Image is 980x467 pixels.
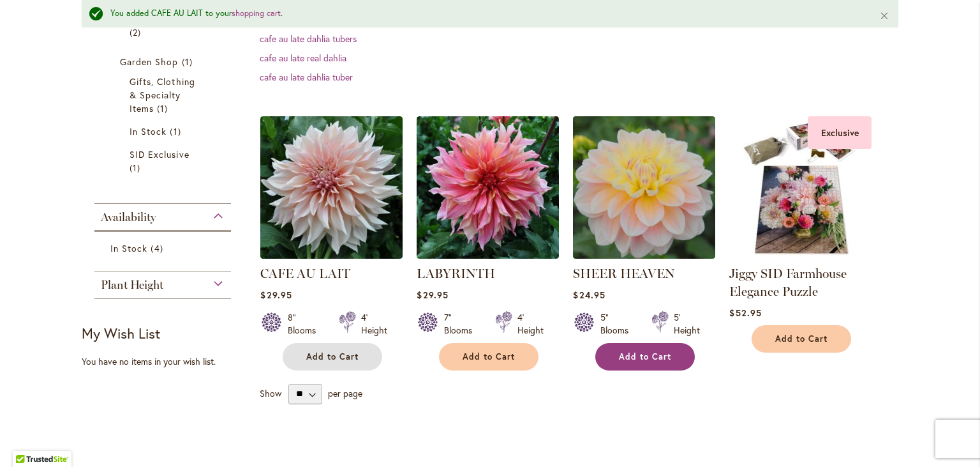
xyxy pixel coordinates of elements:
[82,324,160,342] strong: My Wish List
[306,351,359,362] span: Add to Cart
[417,116,559,259] img: Labyrinth
[573,116,715,259] img: SHEER HEAVEN
[463,351,515,362] span: Add to Cart
[417,289,448,301] span: $29.95
[417,249,559,261] a: Labyrinth
[729,249,872,261] a: Jiggy SID Farmhouse Elegance Puzzle Exclusive
[600,311,636,337] div: 5" Blooms
[10,422,45,457] iframe: Launch Accessibility Center
[288,311,323,337] div: 8" Blooms
[130,75,195,114] span: Gifts, Clothing & Specialty Items
[110,242,147,254] span: In Stock
[619,351,671,362] span: Add to Cart
[232,8,281,19] a: shopping cart
[120,56,179,68] span: Garden Shop
[260,116,403,259] img: Café Au Lait
[260,387,281,399] span: Show
[808,116,872,149] div: Exclusive
[361,311,387,337] div: 4' Height
[130,161,144,174] span: 1
[101,278,163,292] span: Plant Height
[573,289,605,301] span: $24.95
[130,148,189,160] span: SID Exclusive
[130,125,167,137] span: In Stock
[151,241,166,255] span: 4
[110,8,860,20] div: You added CAFE AU LAIT to your .
[130,148,199,174] a: SID Exclusive
[260,71,353,83] a: cafe au late dahlia tuber
[573,266,675,281] a: SHEER HEAVEN
[573,249,715,261] a: SHEER HEAVEN
[752,325,851,353] button: Add to Cart
[260,249,403,261] a: Café Au Lait
[729,116,872,259] img: Jiggy SID Farmhouse Elegance Puzzle
[110,241,218,255] a: In Stock 4
[260,289,292,301] span: $29.95
[439,343,538,371] button: Add to Cart
[328,387,362,399] span: per page
[674,311,700,337] div: 5' Height
[260,266,350,281] a: CAFE AU LAIT
[101,210,156,224] span: Availability
[130,26,144,39] span: 2
[729,266,847,299] a: Jiggy SID Farmhouse Elegance Puzzle
[182,55,196,68] span: 1
[260,52,346,64] a: cafe au late real dahlia
[444,311,480,337] div: 7" Blooms
[170,125,184,138] span: 1
[775,333,828,344] span: Add to Cart
[260,33,357,45] a: cafe au late dahlia tubers
[82,355,252,368] div: You have no items in your wish list.
[283,343,382,371] button: Add to Cart
[595,343,695,371] button: Add to Cart
[130,75,199,115] a: Gifts, Clothing &amp; Specialty Items
[130,125,199,138] a: In Stock
[417,266,495,281] a: LABYRINTH
[729,307,761,319] span: $52.95
[157,102,171,115] span: 1
[120,55,209,68] a: Garden Shop
[517,311,544,337] div: 4' Height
